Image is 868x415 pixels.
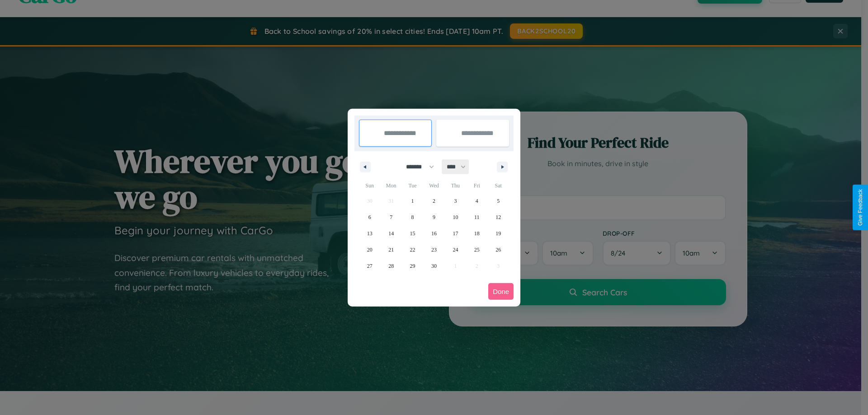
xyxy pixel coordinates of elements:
[488,242,509,258] button: 26
[380,209,401,225] button: 7
[380,225,401,242] button: 14
[466,242,487,258] button: 25
[410,225,415,242] span: 15
[454,193,457,209] span: 3
[453,225,458,242] span: 17
[488,283,514,300] button: Done
[433,193,435,209] span: 2
[402,242,423,258] button: 22
[445,178,466,193] span: Thu
[402,178,423,193] span: Tue
[388,242,394,258] span: 21
[495,225,501,242] span: 19
[359,258,380,274] button: 27
[367,242,373,258] span: 20
[359,209,380,225] button: 6
[367,225,373,242] span: 13
[423,209,444,225] button: 9
[474,225,480,242] span: 18
[388,225,394,242] span: 14
[410,242,415,258] span: 22
[445,209,466,225] button: 10
[431,225,437,242] span: 16
[367,258,373,274] span: 27
[359,225,380,242] button: 13
[857,189,863,226] div: Give Feedback
[488,225,509,242] button: 19
[466,178,487,193] span: Fri
[431,242,437,258] span: 23
[402,258,423,274] button: 29
[423,178,444,193] span: Wed
[390,209,392,225] span: 7
[380,242,401,258] button: 21
[476,193,478,209] span: 4
[453,209,458,225] span: 10
[368,209,371,225] span: 6
[431,258,437,274] span: 30
[359,242,380,258] button: 20
[423,242,444,258] button: 23
[402,209,423,225] button: 8
[497,193,500,209] span: 5
[445,225,466,242] button: 17
[445,193,466,209] button: 3
[466,225,487,242] button: 18
[466,193,487,209] button: 4
[388,258,394,274] span: 28
[488,209,509,225] button: 12
[402,225,423,242] button: 15
[445,242,466,258] button: 24
[402,193,423,209] button: 1
[423,225,444,242] button: 16
[488,178,509,193] span: Sat
[466,209,487,225] button: 11
[423,193,444,209] button: 2
[488,193,509,209] button: 5
[380,258,401,274] button: 28
[474,242,480,258] span: 25
[410,258,415,274] span: 29
[433,209,435,225] span: 9
[411,209,414,225] span: 8
[474,209,480,225] span: 11
[495,242,501,258] span: 26
[423,258,444,274] button: 30
[453,242,458,258] span: 24
[411,193,414,209] span: 1
[380,178,401,193] span: Mon
[359,178,380,193] span: Sun
[495,209,501,225] span: 12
